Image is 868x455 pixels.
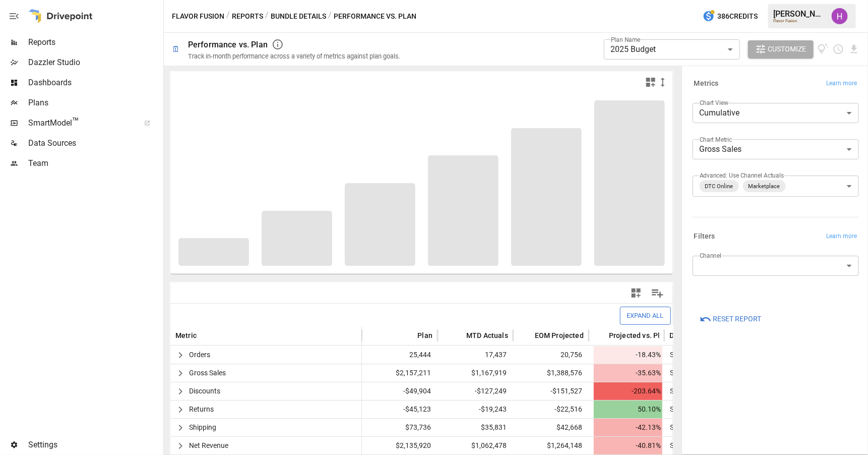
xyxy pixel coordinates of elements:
[443,346,508,364] span: 17,437
[826,79,857,89] span: Learn more
[367,382,432,400] span: -$49,904
[28,97,161,109] span: Plans
[826,232,857,242] span: Learn more
[646,282,669,305] button: Manage Columns
[417,330,432,340] span: Plan
[700,171,784,180] label: Advanced: Use Channel Actuals
[28,56,161,69] span: Dazzler Studio
[518,364,584,382] span: $1,388,576
[594,401,662,418] span: 50.10%
[666,369,764,377] span: Shopify, Amazon, SmartModel
[367,346,432,364] span: 25,444
[748,40,814,59] button: Customize
[594,346,662,364] span: -18.43%
[666,351,764,359] span: Shopify, Amazon, SmartModel
[189,405,214,413] span: Returns
[188,52,400,60] div: Track in-month performance across a variety of metrics against plan goals.
[594,364,662,382] span: -35.63%
[443,437,508,454] span: $1,062,478
[28,77,161,89] span: Dashboards
[443,364,508,382] span: $1,167,919
[594,328,608,343] button: Sort
[594,419,662,436] span: -42.13%
[28,36,161,48] span: Reports
[518,382,584,400] span: -$151,527
[666,441,764,449] span: Shopify, Amazon, SmartModel
[848,43,860,55] button: Download report
[518,346,584,364] span: 20,756
[518,401,584,418] span: -$22,516
[818,40,829,59] button: View documentation
[367,364,432,382] span: $2,157,211
[443,419,508,436] span: $35,831
[226,10,230,23] div: /
[402,328,416,343] button: Sort
[713,313,762,325] span: Reset Report
[669,330,709,340] span: Data Source
[520,328,534,343] button: Sort
[611,35,641,44] label: Plan Name
[367,401,432,418] span: -$45,123
[265,10,269,23] div: /
[172,44,180,54] div: 🗓
[768,43,807,55] span: Customize
[28,439,161,451] span: Settings
[189,387,220,395] span: Discounts
[443,382,508,400] span: -$127,249
[232,10,263,23] button: Reports
[620,307,671,324] button: Expand All
[535,330,584,340] span: EOM Projected
[594,382,662,400] span: -203.64%
[28,137,161,149] span: Data Sources
[666,423,764,431] span: Shopify, Amazon, SmartModel
[28,117,133,129] span: SmartModel
[700,135,732,144] label: Chart Metric
[693,310,769,328] button: Reset Report
[745,181,784,192] span: Marketplace
[189,369,226,377] span: Gross Sales
[604,39,740,60] div: 2025 Budget
[694,78,719,89] h6: Metrics
[451,328,465,343] button: Sort
[172,10,224,23] button: Flavor Fusion
[175,330,197,340] span: Metric
[28,157,161,169] span: Team
[188,40,268,49] div: Performance vs. Plan
[693,139,859,159] div: Gross Sales
[443,401,508,418] span: -$19,243
[773,19,826,23] div: Flavor Fusion
[693,103,859,123] div: Cumulative
[271,10,326,23] button: Bundle Details
[189,441,228,449] span: Net Revenue
[700,98,728,107] label: Chart View
[666,387,764,395] span: Shopify, Amazon, SmartModel
[609,330,668,340] span: Projected vs. Plan
[666,405,764,413] span: Shopify, Amazon, SmartModel
[700,251,722,260] label: Channel
[367,419,432,436] span: $73,736
[694,231,715,242] h6: Filters
[773,9,826,19] div: [PERSON_NAME]
[198,328,212,343] button: Sort
[832,8,848,24] img: Harry Antonio
[518,419,584,436] span: $42,668
[833,43,844,55] button: Schedule report
[72,116,79,128] span: ™
[189,423,216,431] span: Shipping
[701,181,737,192] span: DTC Online
[594,437,662,454] span: -40.81%
[466,330,508,340] span: MTD Actuals
[518,437,584,454] span: $1,264,148
[328,10,332,23] div: /
[367,437,432,454] span: $2,135,920
[826,2,854,30] button: Harry Antonio
[717,10,758,23] span: 386 Credits
[699,7,762,26] button: 386Credits
[189,351,210,359] span: Orders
